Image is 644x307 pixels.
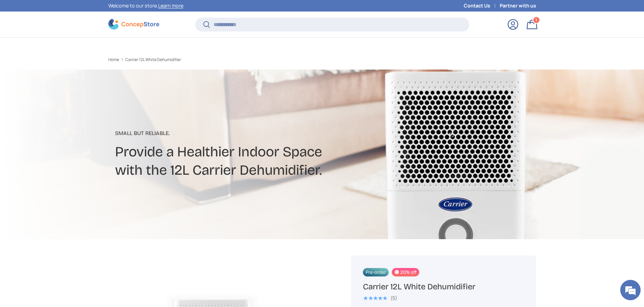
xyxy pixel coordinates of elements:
a: Partner with us [500,2,536,9]
span: Pre-order [363,268,389,276]
a: 5.0 out of 5.0 stars (5) [363,294,397,301]
nav: Breadcrumbs [108,57,335,63]
a: Contact Us [464,2,500,9]
div: 5.0 out of 5.0 stars [363,295,387,301]
a: Carrier 12L White Dehumidifier [125,58,181,62]
img: ConcepStore [108,19,159,30]
p: Small But Reliable. [115,129,376,137]
p: Welcome to our store. [108,2,183,9]
span: 1 [535,17,537,22]
a: Learn more [158,2,183,9]
span: ★★★★★ [363,295,387,302]
h2: Provide a Healthier Indoor Space with the 12L Carrier Dehumidifier. [115,143,376,179]
h1: Carrier 12L White Dehumidifier [363,282,524,292]
div: (5) [390,295,397,301]
a: Home [108,58,119,62]
span: 20% off [392,268,419,276]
